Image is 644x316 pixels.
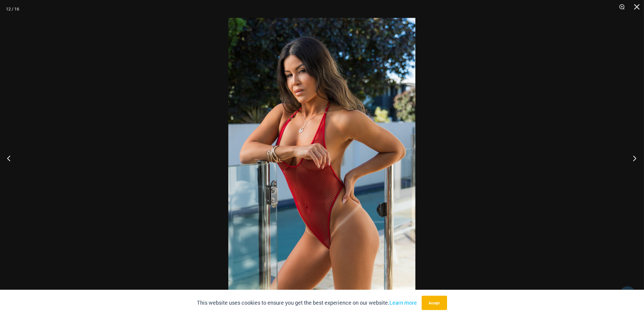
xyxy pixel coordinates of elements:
[422,296,447,310] button: Accept
[622,143,644,173] button: Next
[228,18,415,298] img: Summer Storm Red 8019 One Piece 05
[390,299,417,306] a: Learn more
[197,298,417,307] p: This website uses cookies to ensure you get the best experience on our website.
[6,4,19,13] div: 12 / 16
